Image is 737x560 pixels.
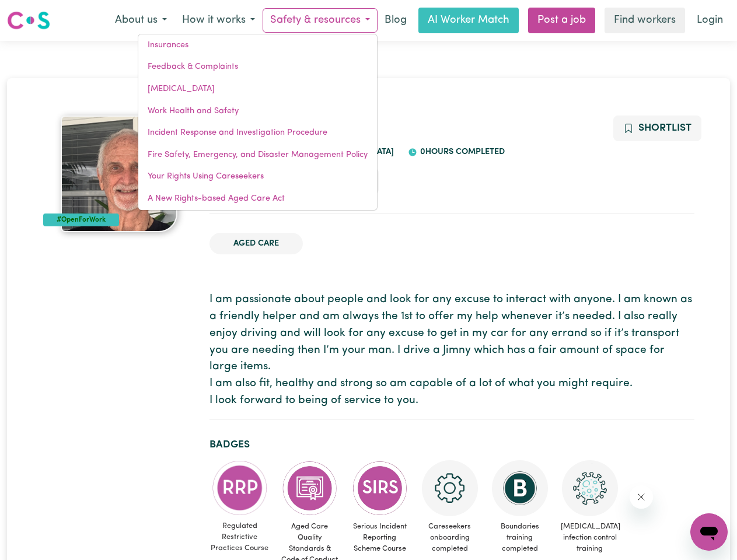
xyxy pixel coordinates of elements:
img: CS Academy: Boundaries in care and support work course completed [492,460,548,516]
img: Kenneth [61,116,177,232]
a: Blog [378,8,414,33]
p: I am passionate about people and look for any excuse to interact with anyone. I am known as a fri... [209,292,694,409]
a: Careseekers logo [7,7,50,34]
a: Your Rights Using Careseekers [138,166,377,188]
a: Fire Safety, Emergency, and Disaster Management Policy [138,144,377,166]
a: Incident Response and Investigation Procedure [138,122,377,144]
button: How it works [174,8,263,33]
img: CS Academy: Regulated Restrictive Practices course completed [212,460,268,516]
img: CS Academy: Serious Incident Reporting Scheme course completed [352,460,408,516]
a: Post a job [528,8,595,33]
a: Work Health and Safety [138,100,377,123]
a: Find workers [605,8,685,33]
iframe: Button to launch messaging window [690,513,728,551]
div: #OpenForWork [43,213,120,226]
a: [MEDICAL_DATA] [138,78,377,100]
a: Insurances [138,34,377,57]
span: Regulated Restrictive Practices Course [209,516,270,559]
span: Boundaries training completed [490,516,550,559]
span: Serious Incident Reporting Scheme Course [350,516,410,559]
span: Careseekers onboarding completed [420,516,480,559]
img: CS Academy: Careseekers Onboarding course completed [422,460,478,516]
img: Careseekers logo [7,10,50,31]
a: Kenneth's profile picture'#OpenForWork [43,116,195,232]
a: AI Worker Match [418,8,519,33]
span: [MEDICAL_DATA] infection control training [560,516,620,559]
img: CS Academy: COVID-19 Infection Control Training course completed [562,460,618,516]
span: Need any help? [7,8,71,17]
a: Login [690,8,730,33]
h2: Badges [209,439,694,451]
a: Feedback & Complaints [138,56,377,78]
img: CS Academy: Aged Care Quality Standards & Code of Conduct course completed [282,460,338,516]
span: Shortlist [638,123,691,133]
span: 0 hours completed [417,148,505,156]
div: Safety & resources [138,34,378,211]
iframe: Close message [630,485,653,509]
button: Safety & resources [263,8,378,33]
button: About us [107,8,174,33]
button: Add to shortlist [613,116,701,141]
li: Aged Care [209,233,303,255]
a: A New Rights-based Aged Care Act [138,188,377,210]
